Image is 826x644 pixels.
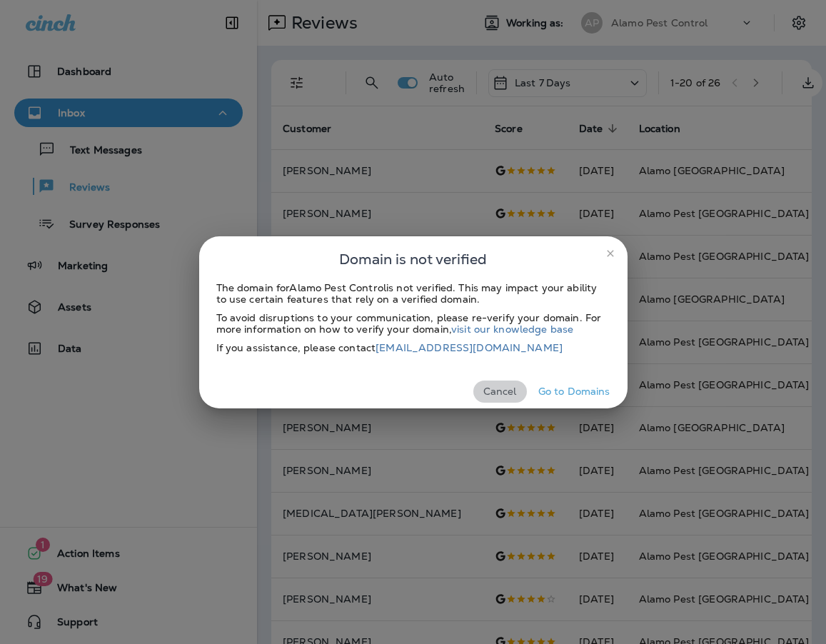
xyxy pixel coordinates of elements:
button: close [599,242,622,265]
div: If you assistance, please contact [216,342,610,353]
button: Go to Domains [533,381,616,403]
button: Cancel [473,381,527,403]
div: The domain for Alamo Pest Control is not verified. This may impact your ability to use certain fe... [216,282,610,305]
div: To avoid disruptions to your communication, please re-verify your domain. For more information on... [216,312,610,335]
span: Domain is not verified [339,248,487,271]
a: visit our knowledge base [451,323,573,336]
a: [EMAIL_ADDRESS][DOMAIN_NAME] [376,341,563,354]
